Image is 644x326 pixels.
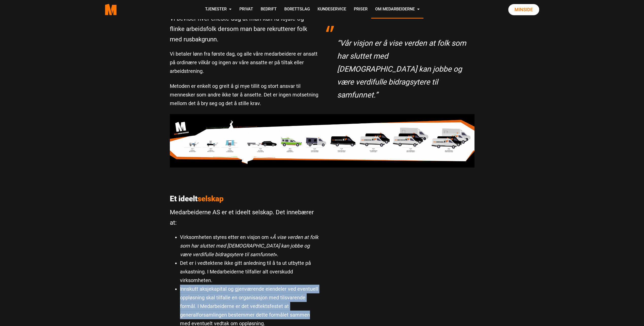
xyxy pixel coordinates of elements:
li: Virksomheten styres etter en visjon om « ». [180,233,318,259]
p: Et ideelt [170,194,318,203]
a: Bedrift [257,1,280,19]
span: selskap [197,194,224,203]
img: Plansje med biler og utvikling av selskapet Host 2019 2048x359 [170,114,474,167]
a: Kundeservice [313,1,350,19]
p: Medarbeiderne AS er et ideelt selskap. Det innebærer at: [170,207,318,228]
li: Det er i vedtektene ikke gitt anledning til å ta ut utbytte på avkastning. I Medarbeiderne tilfal... [180,259,318,285]
p: Metoden er enkelt og greit å gi mye tillit og stort ansvar til mennesker som andre ikke tør å ans... [170,82,318,108]
p: Vi beviser hver eneste dag at man kan få lojale og flinke arbeidsfolk dersom man bare rekrutterer... [170,13,318,44]
em: Å vise verden at folk som har sluttet med [DEMOGRAPHIC_DATA] kan jobbe og være verdifulle bidrags... [180,234,318,257]
a: Borettslag [280,1,313,19]
a: Priser [350,1,371,19]
p: “Vår visjon er å vise verden at folk som har sluttet med [DEMOGRAPHIC_DATA] kan jobbe og være ver... [337,37,469,101]
a: Privat [235,1,257,19]
p: Vi betaler lønn fra første dag, og alle våre medarbeidere er ansatt på ordinære vilkår og ingen a... [170,50,318,75]
a: Tjenester [201,1,235,19]
a: Minside [508,4,539,15]
a: Om Medarbeiderne [371,1,423,19]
